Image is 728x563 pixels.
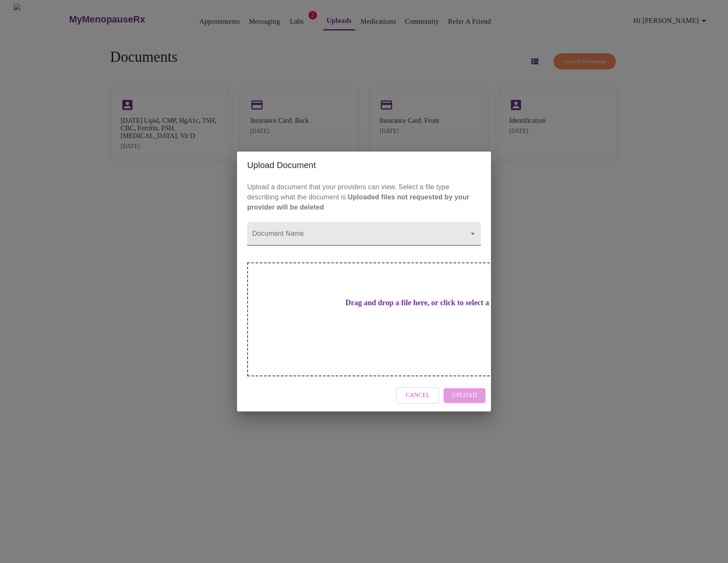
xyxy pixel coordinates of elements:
[396,387,439,404] button: Cancel
[247,222,481,246] div: ​
[247,182,481,213] p: Upload a document that your providers can view. Select a file type describing what the document is.
[405,390,430,401] span: Cancel
[306,298,540,307] h3: Drag and drop a file here, or click to select a file
[247,158,481,172] h2: Upload Document
[247,193,469,211] strong: Uploaded files not requested by your provider will be deleted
